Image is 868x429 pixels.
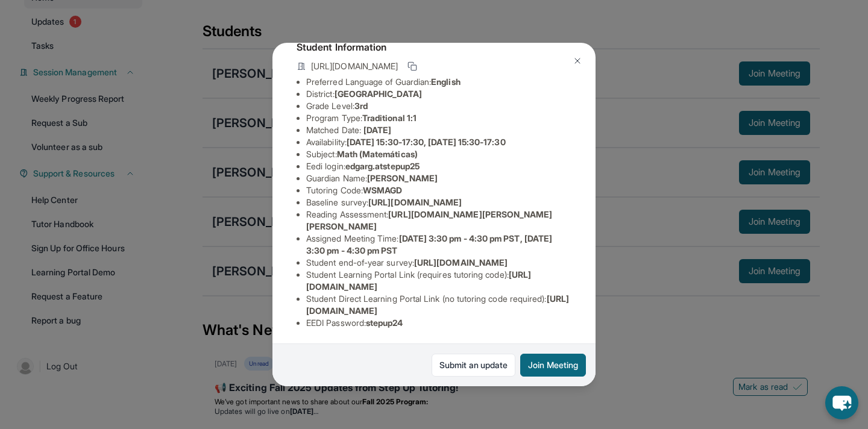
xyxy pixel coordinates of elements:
button: Join Meeting [520,354,586,377]
li: Tutoring Code : [306,184,571,196]
button: Copy link [405,59,420,74]
span: stepup24 [366,318,403,328]
span: [URL][DOMAIN_NAME][PERSON_NAME][PERSON_NAME] [306,209,553,231]
span: [PERSON_NAME] [367,173,438,183]
span: [URL][DOMAIN_NAME] [368,197,462,207]
span: [DATE] 15:30-17:30, [DATE] 15:30-17:30 [347,137,506,147]
li: Matched Date: [306,124,571,136]
li: Student end-of-year survey : [306,257,571,269]
span: [DATE] 3:30 pm - 4:30 pm PST, [DATE] 3:30 pm - 4:30 pm PST [306,233,552,255]
li: Student Learning Portal Link (requires tutoring code) : [306,269,571,293]
li: District: [306,88,571,100]
button: chat-button [825,386,858,419]
h4: Student Information [297,40,571,54]
span: English [431,77,461,87]
li: EEDI Password : [306,317,571,329]
img: Close Icon [573,56,582,66]
span: Math (Matemáticas) [337,149,418,159]
span: edgarg.atstepup25 [345,161,420,171]
li: Student Direct Learning Portal Link (no tutoring code required) : [306,293,571,317]
li: Program Type: [306,112,571,124]
span: [DATE] [363,125,391,135]
li: Baseline survey : [306,196,571,208]
li: Assigned Meeting Time : [306,233,571,257]
li: Grade Level: [306,100,571,112]
li: Reading Assessment : [306,208,571,233]
li: Subject : [306,148,571,160]
span: [GEOGRAPHIC_DATA] [335,89,422,99]
li: Availability: [306,136,571,148]
span: [URL][DOMAIN_NAME] [414,257,508,268]
a: Submit an update [432,354,515,377]
span: [URL][DOMAIN_NAME] [311,60,398,72]
span: Traditional 1:1 [362,113,417,123]
li: Eedi login : [306,160,571,172]
li: Preferred Language of Guardian: [306,76,571,88]
span: WSMAGD [363,185,402,195]
span: 3rd [354,101,368,111]
li: Guardian Name : [306,172,571,184]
